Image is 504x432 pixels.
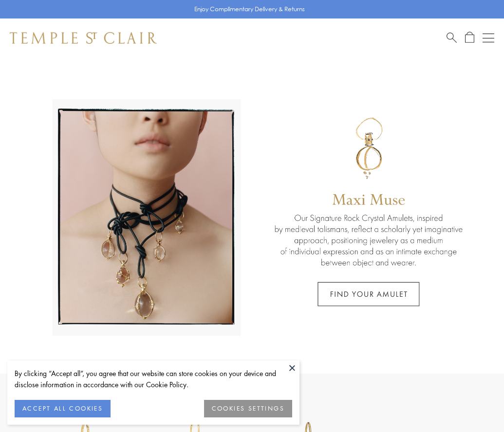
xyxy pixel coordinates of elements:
button: ACCEPT ALL COOKIES [15,400,111,417]
a: Search [447,32,457,44]
div: By clicking “Accept all”, you agree that our website can store cookies on your device and disclos... [15,368,292,390]
a: Open Shopping Bag [465,32,474,44]
p: Enjoy Complimentary Delivery & Returns [194,4,305,14]
button: COOKIES SETTINGS [204,400,292,417]
img: Temple St. Clair [10,32,157,44]
button: Open navigation [483,32,494,44]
